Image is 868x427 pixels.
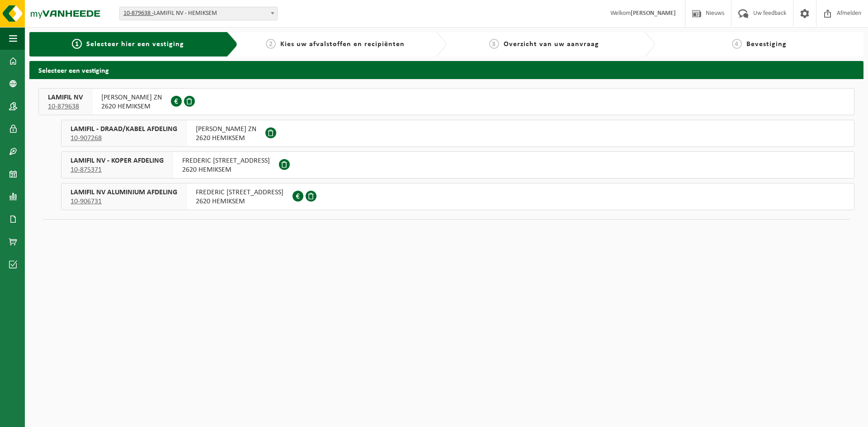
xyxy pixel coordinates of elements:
[71,166,102,174] tcxspan: Call 10-875371 via 3CX
[123,10,154,17] tcxspan: Call 10-879638 - via 3CX
[196,188,283,197] span: FREDERIC [STREET_ADDRESS]
[182,156,270,165] span: FREDERIC [STREET_ADDRESS]
[86,41,184,48] span: Selecteer hier een vestiging
[71,188,177,197] span: LAMIFIL NV ALUMINIUM AFDELING
[280,41,405,48] span: Kies uw afvalstoffen en recipiënten
[38,88,854,115] button: LAMIFIL NV 10-879638 [PERSON_NAME] ZN2620 HEMIKSEM
[61,183,854,210] button: LAMIFIL NV ALUMINIUM AFDELING 10-906731 FREDERIC [STREET_ADDRESS]2620 HEMIKSEM
[48,93,83,102] span: LAMIFIL NV
[196,125,256,134] span: [PERSON_NAME] ZN
[72,39,82,49] span: 1
[71,156,164,165] span: LAMIFIL NV - KOPER AFDELING
[196,197,283,206] span: 2620 HEMIKSEM
[29,61,863,79] h2: Selecteer een vestiging
[182,165,270,174] span: 2620 HEMIKSEM
[119,7,278,20] span: 10-879638 - LAMIFIL NV - HEMIKSEM
[71,125,177,134] span: LAMIFIL - DRAAD/KABEL AFDELING
[504,41,599,48] span: Overzicht van uw aanvraag
[732,39,742,49] span: 4
[489,39,499,49] span: 3
[48,103,79,110] tcxspan: Call 10-879638 via 3CX
[71,135,102,142] tcxspan: Call 10-907268 via 3CX
[5,407,151,427] iframe: chat widget
[196,134,256,143] span: 2620 HEMIKSEM
[266,39,276,49] span: 2
[746,41,787,48] span: Bevestiging
[101,93,162,102] span: [PERSON_NAME] ZN
[101,102,162,111] span: 2620 HEMIKSEM
[71,198,102,205] tcxspan: Call 10-906731 via 3CX
[61,120,854,147] button: LAMIFIL - DRAAD/KABEL AFDELING 10-907268 [PERSON_NAME] ZN2620 HEMIKSEM
[61,151,854,178] button: LAMIFIL NV - KOPER AFDELING 10-875371 FREDERIC [STREET_ADDRESS]2620 HEMIKSEM
[120,7,277,20] span: 10-879638 - LAMIFIL NV - HEMIKSEM
[631,10,676,17] strong: [PERSON_NAME]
